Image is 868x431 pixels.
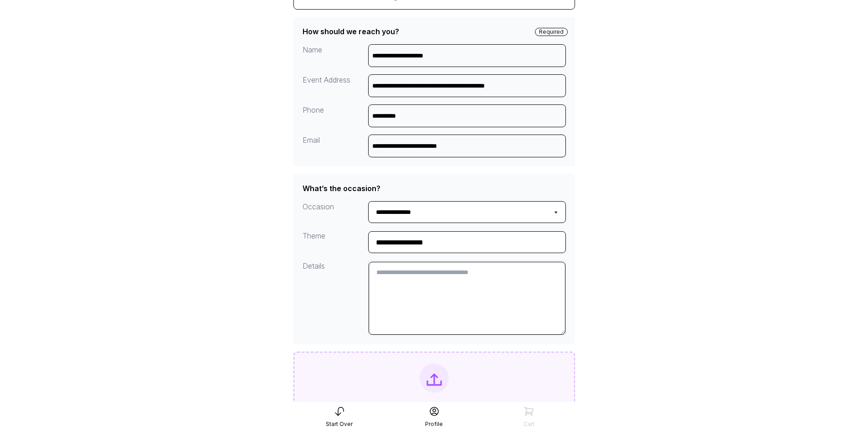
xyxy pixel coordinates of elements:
[303,26,399,37] div: How should we reach you?
[524,421,534,428] div: Cart
[303,104,369,127] div: Phone
[535,28,568,36] div: Required
[303,201,369,223] div: Occasion
[303,260,369,335] div: Details
[303,44,369,67] div: Name
[425,421,443,428] div: Profile
[303,74,369,97] div: Event Address
[303,135,369,157] div: Email
[303,230,369,253] div: Theme
[403,400,465,413] h2: Upload a photo
[326,421,353,428] div: Start Over
[303,183,380,194] div: What’s the occasion?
